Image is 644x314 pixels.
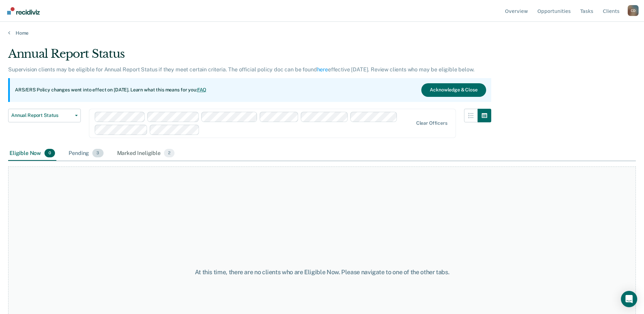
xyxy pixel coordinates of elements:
div: At this time, there are no clients who are Eligible Now. Please navigate to one of the other tabs. [165,268,479,276]
span: 2 [164,149,174,158]
button: Annual Report Status [8,109,81,122]
div: Clear officers [416,120,447,126]
button: Profile dropdown button [628,5,639,16]
p: Supervision clients may be eligible for Annual Report Status if they meet certain criteria. The o... [8,66,474,73]
button: Acknowledge & Close [421,83,486,97]
div: Open Intercom Messenger [621,291,637,307]
div: Annual Report Status [8,47,491,66]
span: Annual Report Status [11,112,72,118]
div: Marked Ineligible2 [116,146,176,161]
p: ARS/ERS Policy changes went into effect on [DATE]. Learn what this means for you: [15,87,206,93]
div: Eligible Now0 [8,146,56,161]
span: 3 [92,149,103,158]
span: 0 [44,149,55,158]
div: Pending3 [67,146,105,161]
a: Home [8,30,636,36]
a: FAQ [197,87,207,92]
a: here [317,66,328,73]
img: Recidiviz [7,7,40,15]
div: C D [628,5,639,16]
